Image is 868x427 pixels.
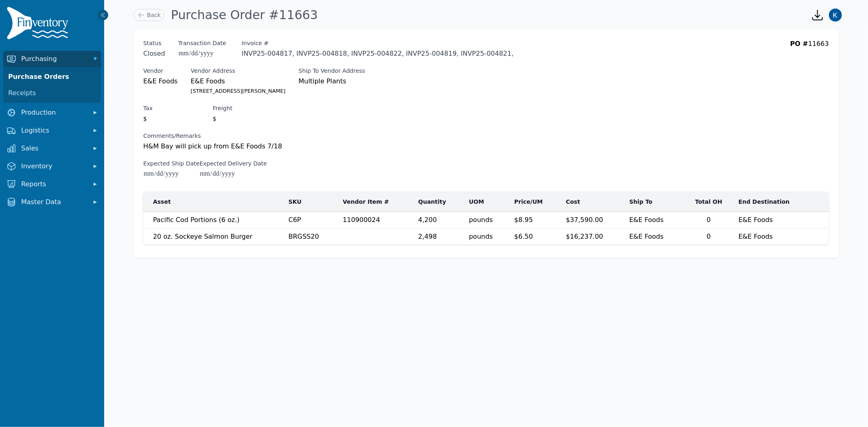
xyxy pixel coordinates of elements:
[629,233,663,240] span: E&E Foods
[338,192,413,212] th: Vendor Item #
[284,212,338,229] td: C6P
[413,192,464,212] th: Quantity
[21,54,86,64] span: Purchasing
[829,9,842,22] img: Kathleen Gray
[284,229,338,245] td: BRGSS20
[143,114,148,124] span: $
[734,192,816,212] th: End Destination
[242,49,514,59] span: INVP25-004817, INVP25-004818, INVP25-004822, INVP25-004819, INVP25-004821,
[684,212,734,229] td: 0
[21,179,86,189] span: Reports
[514,216,533,224] span: $8.95
[21,161,86,171] span: Inventory
[3,105,101,121] button: Production
[143,104,153,112] label: Tax
[299,76,403,86] span: Multiple Plants
[242,39,514,47] span: Invoice #
[3,140,101,157] button: Sales
[190,67,285,75] label: Vendor Address
[343,216,380,224] span: 110900024
[133,9,164,21] a: Back
[561,192,625,212] th: Cost
[469,215,504,225] span: pounds
[629,216,663,224] span: E&E Foods
[143,142,300,151] p: H&M Bay will pick up from E&E Foods 7/18
[143,39,165,47] span: Status
[514,233,533,240] span: $6.50
[284,192,338,212] th: SKU
[21,197,86,207] span: Master Data
[790,40,808,48] span: PO #
[684,229,734,245] td: 0
[143,67,177,75] label: Vendor
[21,108,86,118] span: Production
[178,39,226,47] label: Transaction Date
[3,51,101,67] button: Purchasing
[418,216,437,224] span: 4,200
[299,67,403,75] label: Ship To Vendor Address
[21,144,86,153] span: Sales
[464,192,509,212] th: UOM
[624,192,684,212] th: Ship To
[213,104,232,112] label: Freight
[143,76,177,86] span: E&E Foods
[684,192,734,212] th: Total OH
[509,192,561,212] th: Price/UM
[3,176,101,192] button: Reports
[790,39,829,59] div: 11663
[3,158,101,174] button: Inventory
[143,192,284,212] th: Asset
[5,69,99,85] a: Purchase Orders
[5,85,99,101] a: Receipts
[3,122,101,139] button: Logistics
[171,8,318,22] h1: Purchase Order #11663
[739,216,773,224] span: E&E Foods
[7,7,72,43] img: Finventory
[566,233,603,240] span: $16,237.00
[21,126,86,135] span: Logistics
[739,233,773,240] span: E&E Foods
[418,233,437,240] span: 2,498
[190,76,285,86] span: E&E Foods
[190,86,285,96] small: [STREET_ADDRESS][PERSON_NAME]
[153,233,252,240] span: 20 oz. Sockeye Salmon Burger
[469,232,504,242] span: pounds
[213,114,217,124] span: $
[153,216,240,224] span: Pacific Cod Portions (6 oz.)
[143,159,199,168] label: Expected Ship Date
[3,194,101,210] button: Master Data
[566,216,603,224] span: $37,590.00
[199,159,267,168] label: Expected Delivery Date
[143,132,300,140] label: Comments/Remarks
[143,49,165,59] span: Closed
